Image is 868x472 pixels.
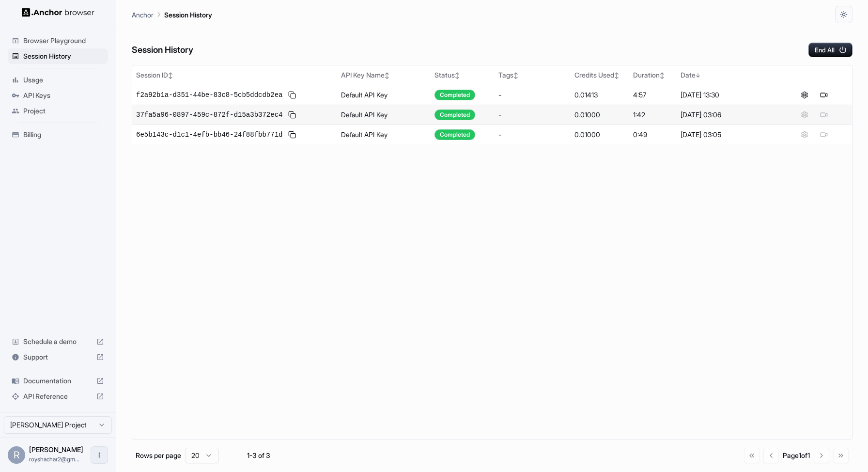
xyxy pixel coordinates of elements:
div: [DATE] 03:06 [681,110,772,120]
span: ↕ [168,72,173,79]
div: 0.01000 [574,110,625,120]
div: Support [8,349,108,365]
span: API Reference [23,392,93,401]
span: Schedule a demo [23,337,93,346]
span: ↓ [696,72,700,79]
span: ↕ [660,72,665,79]
div: [DATE] 13:30 [681,90,772,100]
span: Documentation [23,376,93,386]
button: Open menu [91,446,108,464]
div: 0.01000 [574,130,625,140]
div: API Key Name [341,70,427,80]
div: 4:57 [633,90,673,100]
div: R [8,446,25,464]
div: Status [434,70,491,80]
div: Completed [434,129,475,140]
span: Support [23,352,93,362]
span: 6e5b143c-d1c1-4efb-bb46-24f88fbb771d [136,130,282,140]
h6: Session History [132,43,193,57]
div: Schedule a demo [8,334,108,349]
p: Anchor [132,10,154,20]
div: - [498,130,567,140]
span: ↕ [513,72,518,79]
span: Billing [23,130,104,140]
p: Session History [164,10,212,20]
div: 0.01413 [574,90,625,100]
span: API Keys [23,91,104,100]
div: 1-3 of 3 [234,451,283,460]
div: Documentation [8,373,108,389]
div: - [498,110,567,120]
div: 1:42 [633,110,673,120]
div: Credits Used [574,70,625,80]
div: Session ID [136,70,333,80]
span: Roy Shachar [29,445,83,454]
span: Project [23,106,104,116]
span: f2a92b1a-d351-44be-83c8-5cb5ddcdb2ea [136,90,282,100]
div: Browser Playground [8,33,108,48]
td: Default API Key [337,85,431,105]
div: [DATE] 03:05 [681,130,772,140]
div: API Keys [8,88,108,103]
span: Usage [23,75,104,85]
div: Date [681,70,772,80]
div: Duration [633,70,673,80]
div: Project [8,103,108,119]
div: 0:49 [633,130,673,140]
div: Session History [8,48,108,64]
span: Browser Playground [23,36,104,46]
div: Usage [8,72,108,88]
div: Completed [434,90,475,100]
td: Default API Key [337,105,431,125]
span: ↕ [385,72,389,79]
div: Page 1 of 1 [783,451,810,460]
span: Session History [23,51,104,61]
img: Anchor Logo [22,8,94,17]
span: 37fa5a96-0897-459c-872f-d15a3b372ec4 [136,110,282,120]
span: royshachar2@gmail.com [29,456,79,463]
span: ↕ [614,72,619,79]
div: - [498,90,567,100]
div: Billing [8,127,108,142]
span: ↕ [455,72,460,79]
p: Rows per page [136,451,181,460]
div: Tags [498,70,567,80]
td: Default API Key [337,125,431,144]
div: Completed [434,110,475,120]
nav: breadcrumb [132,9,212,20]
button: End All [808,43,852,57]
div: API Reference [8,389,108,404]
